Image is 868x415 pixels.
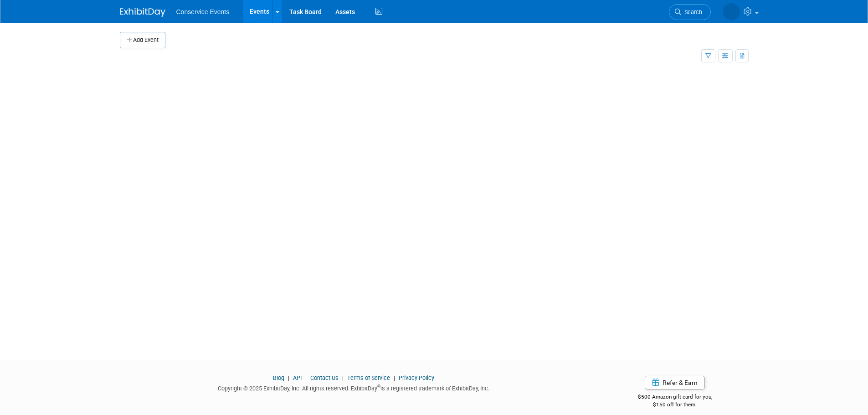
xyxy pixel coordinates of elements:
[645,376,705,389] a: Refer & Earn
[120,32,165,48] button: Add Event
[120,8,165,17] img: ExhibitDay
[303,374,309,381] span: |
[681,9,702,15] span: Search
[176,8,230,15] span: Conservice Events
[723,3,740,20] img: Abby Reaves
[601,387,749,408] div: $500 Amazon gift card for you,
[347,374,390,381] a: Terms of Service
[377,384,380,389] sup: ®
[120,382,588,393] div: Copyright © 2025 ExhibitDay, Inc. All rights reserved. ExhibitDay is a registered trademark of Ex...
[669,4,711,20] a: Search
[601,401,749,409] div: $150 off for them.
[391,374,397,381] span: |
[293,374,302,381] a: API
[399,374,434,381] a: Privacy Policy
[286,374,292,381] span: |
[310,374,339,381] a: Contact Us
[273,374,284,381] a: Blog
[340,374,346,381] span: |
